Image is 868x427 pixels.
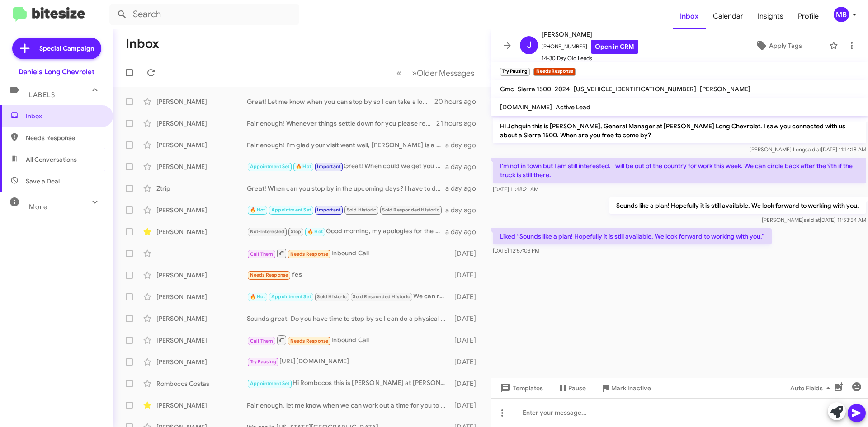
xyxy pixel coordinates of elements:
[491,380,550,396] button: Templates
[732,38,825,54] button: Apply Tags
[498,380,543,396] span: Templates
[271,294,311,300] span: Appointment Set
[247,357,450,367] div: [URL][DOMAIN_NAME]
[762,216,866,223] span: [PERSON_NAME] [DATE] 11:53:54 AM
[500,85,514,93] span: Gmc
[19,67,94,76] div: Daniels Long Chevrolet
[247,184,445,193] div: Great! When can you stop by in the upcoming days? I have to do a physical and mechanical inspecti...
[609,197,866,214] p: Sounds like a plan! Hopefully it is still available. We look forward to working with you.
[750,3,791,29] a: Insights
[493,247,539,254] span: [DATE] 12:57:03 PM
[247,401,450,410] div: Fair enough, let me know when we can work out a time for you to bring it by. We are open on Satur...
[450,314,483,323] div: [DATE]
[391,64,407,82] button: Previous
[250,359,276,365] span: Try Pausing
[450,271,483,280] div: [DATE]
[542,40,638,54] span: [PHONE_NUMBER]
[247,248,450,259] div: Inbound Call
[109,4,299,25] input: Search
[769,38,802,54] span: Apply Tags
[434,97,483,106] div: 20 hours ago
[247,226,445,237] div: Good morning, my apologies for the delayed response. What time works best for you [DATE]?
[247,314,450,323] div: Sounds great. Do you have time to stop by so I can do a physical and mechanical inspection on you...
[156,119,247,128] div: [PERSON_NAME]
[493,118,866,143] p: Hi Johquin this is [PERSON_NAME], General Manager at [PERSON_NAME] Long Chevrolet. I saw you conn...
[250,164,290,169] span: Appointment Set
[450,249,483,258] div: [DATE]
[834,7,849,22] div: MB
[29,203,47,211] span: More
[450,357,483,366] div: [DATE]
[156,141,247,150] div: [PERSON_NAME]
[247,378,450,389] div: Hi Rombocos this is [PERSON_NAME] at [PERSON_NAME] Long Chevrolet. Just wanted to follow up and m...
[291,229,302,235] span: Stop
[156,97,247,106] div: [PERSON_NAME]
[353,294,410,300] span: Sold Responded Historic
[445,141,483,150] div: a day ago
[805,146,821,153] span: said at
[26,155,77,164] span: All Conversations
[445,206,483,215] div: a day ago
[247,161,445,172] div: Great! When could we get you in? I have to do a mechanical and physical inspection to give you a ...
[296,164,311,169] span: 🔥 Hot
[39,44,94,53] span: Special Campaign
[317,207,340,213] span: Important
[500,103,552,111] span: [DOMAIN_NAME]
[156,357,247,366] div: [PERSON_NAME]
[568,380,586,396] span: Pause
[317,294,347,300] span: Sold Historic
[445,227,483,236] div: a day ago
[527,38,532,52] span: J
[611,380,651,396] span: Mark Inactive
[417,68,474,78] span: Older Messages
[250,251,274,257] span: Call Them
[791,3,826,29] span: Profile
[156,271,247,280] div: [PERSON_NAME]
[250,380,290,386] span: Appointment Set
[156,184,247,193] div: Ztrip
[250,229,285,235] span: Not-Interested
[156,227,247,236] div: [PERSON_NAME]
[29,91,55,99] span: Labels
[412,67,417,79] span: »
[156,206,247,215] div: [PERSON_NAME]
[12,38,101,59] a: Special Campaign
[445,162,483,171] div: a day ago
[290,251,329,257] span: Needs Response
[406,64,480,82] button: Next
[450,292,483,301] div: [DATE]
[706,3,750,29] a: Calendar
[247,334,450,346] div: Inbound Call
[26,112,103,121] span: Inbox
[436,119,483,128] div: 21 hours ago
[26,133,103,142] span: Needs Response
[126,37,159,51] h1: Inbox
[156,162,247,171] div: [PERSON_NAME]
[826,7,858,22] button: MB
[392,64,480,82] nav: Page navigation example
[493,158,866,183] p: I'm not in town but I am still interested. I will be out of the country for work this week. We ca...
[550,380,593,396] button: Pause
[156,336,247,345] div: [PERSON_NAME]
[247,205,445,215] div: See you soon.
[271,207,311,213] span: Appointment Set
[500,68,530,76] small: Try Pausing
[783,380,841,396] button: Auto Fields
[247,291,450,302] div: We can reach out [DATE]
[156,292,247,301] div: [PERSON_NAME]
[804,216,820,223] span: said at
[493,186,538,192] span: [DATE] 11:48:21 AM
[317,164,340,169] span: Important
[591,40,638,54] a: Open in CRM
[250,207,265,213] span: 🔥 Hot
[556,103,590,111] span: Active Lead
[450,379,483,388] div: [DATE]
[247,270,450,280] div: Yes
[750,146,866,153] span: [PERSON_NAME] Long [DATE] 11:14:18 AM
[673,3,706,29] a: Inbox
[347,207,377,213] span: Sold Historic
[290,338,329,344] span: Needs Response
[450,336,483,345] div: [DATE]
